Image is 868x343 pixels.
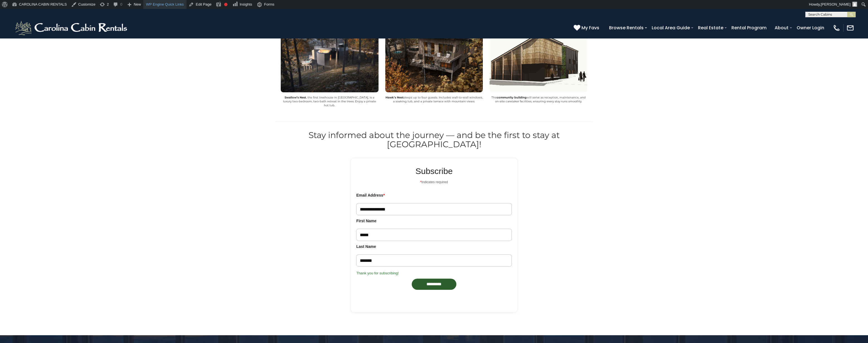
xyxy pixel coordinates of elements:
[224,3,227,6] div: Focus keyphrase not set
[356,271,512,275] div: Thank you for subscribing!
[846,24,854,32] img: mail-regular-white.png
[240,2,252,6] span: Insights
[833,24,840,32] img: phone-regular-white.png
[489,23,587,92] img: Community Building
[606,23,646,33] a: Browse Rentals
[794,23,827,33] a: Owner Login
[729,23,769,33] a: Rental Program
[581,24,599,31] span: My Favs
[356,189,512,197] label: Email Address
[695,23,726,33] a: Real Estate
[497,96,527,99] strong: community building
[772,23,791,33] a: About
[649,23,693,33] a: Local Area Guide
[356,166,512,176] h2: Subscribe
[385,23,483,92] img: Hawk’s Nest Treehouse
[574,24,601,32] a: My Favs
[821,2,850,6] span: [PERSON_NAME]
[281,23,379,92] img: Swallow’s Nest Treehouse
[281,96,379,107] p: , the first treehouse in [GEOGRAPHIC_DATA], is a luxury two-bedroom, two-bath retreat in the tree...
[285,96,306,99] strong: Swallow’s Nest
[356,244,512,249] label: Last Name
[356,180,512,184] div: indicates required
[356,219,512,223] label: First Name
[385,96,403,99] strong: Hawk’s Nest
[14,20,130,36] img: White-1-2.png
[275,131,593,149] h2: Stay informed about the journey — and be the first to stay at [GEOGRAPHIC_DATA]!
[385,96,483,103] p: sleeps up to four guests. Includes wall-to-wall windows, a soaking tub, and a private terrace wit...
[489,96,587,103] p: The will serve as reception, maintenance, and on-site caretaker facilities, ensuring every stay r...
